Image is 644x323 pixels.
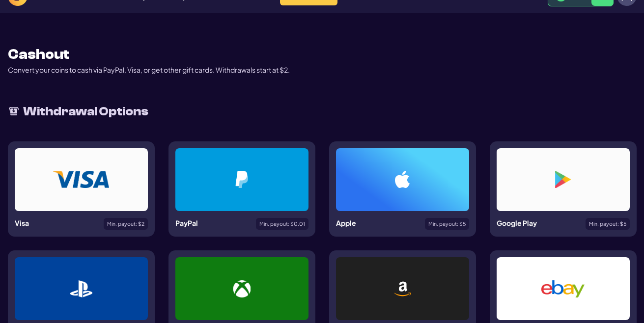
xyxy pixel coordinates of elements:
[175,218,198,227] span: PayPal
[336,218,356,227] span: Apple
[8,65,290,75] p: Convert your coins to cash via PayPal, Visa, or get other gift cards. Withdrawals start at $2.
[395,171,410,188] img: Payment Method
[589,221,626,227] span: Min. payout: $ 5
[259,221,305,227] span: Min. payout: $ 0.01
[393,280,411,297] img: Payment Method
[235,171,249,188] img: Payment Method
[53,171,109,188] img: Payment Method
[497,218,537,227] span: Google Play
[428,221,466,227] span: Min. payout: $ 5
[23,103,148,121] h2: Withdrawal Options
[8,48,69,61] h1: Cashout
[15,218,29,227] span: Visa
[107,221,144,227] span: Min. payout: $ 2
[555,171,570,188] img: Payment Method
[8,106,20,117] img: withdrawLogo
[233,280,250,297] img: Payment Method
[70,280,92,297] img: Payment Method
[541,280,585,297] img: Payment Method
